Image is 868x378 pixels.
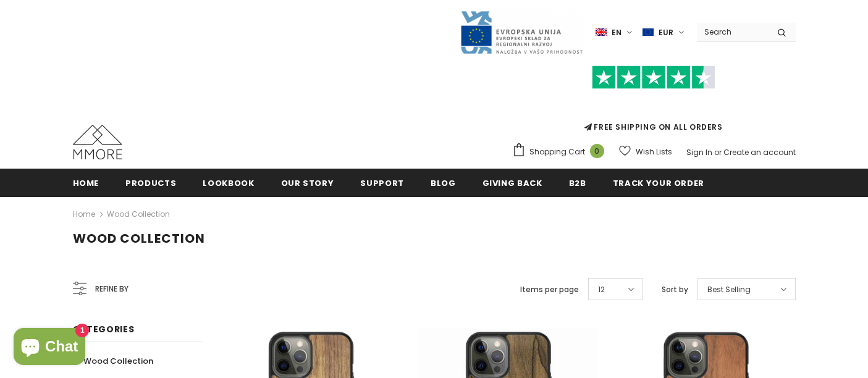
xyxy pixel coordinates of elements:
[686,147,712,157] a: Sign In
[613,169,704,196] a: Track your order
[697,23,768,41] input: Search Site
[73,177,99,189] span: Home
[107,209,170,219] a: Wood Collection
[598,283,605,296] span: 12
[460,27,583,37] a: Javni Razpis
[590,144,604,158] span: 0
[360,177,404,189] span: support
[10,328,89,368] inbox-online-store-chat: Shopify online store chat
[512,143,610,161] a: Shopping Cart 0
[73,323,135,335] span: Categories
[73,207,95,222] a: Home
[281,169,334,196] a: Our Story
[569,169,586,196] a: B2B
[73,125,122,159] img: MMORE Cases
[714,147,722,157] span: or
[569,177,586,189] span: B2B
[431,177,456,189] span: Blog
[612,27,622,39] span: en
[360,169,404,196] a: support
[281,177,334,189] span: Our Story
[83,355,153,367] span: Wood Collection
[707,283,751,296] span: Best Selling
[460,10,583,55] img: Javni Razpis
[512,71,796,132] span: FREE SHIPPING ON ALL ORDERS
[512,89,796,121] iframe: Customer reviews powered by Trustpilot
[529,146,585,158] span: Shopping Cart
[659,27,673,39] span: EUR
[596,27,607,38] img: i-lang-1.png
[95,282,129,296] span: Refine by
[619,141,672,162] a: Wish Lists
[125,177,176,189] span: Products
[592,65,715,90] img: Trust Pilot Stars
[125,169,176,196] a: Products
[520,283,579,296] label: Items per page
[636,146,672,158] span: Wish Lists
[723,147,796,157] a: Create an account
[203,177,254,189] span: Lookbook
[662,283,688,296] label: Sort by
[73,350,153,372] a: Wood Collection
[73,230,205,247] span: Wood Collection
[73,169,99,196] a: Home
[482,169,542,196] a: Giving back
[431,169,456,196] a: Blog
[613,177,704,189] span: Track your order
[203,169,254,196] a: Lookbook
[482,177,542,189] span: Giving back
